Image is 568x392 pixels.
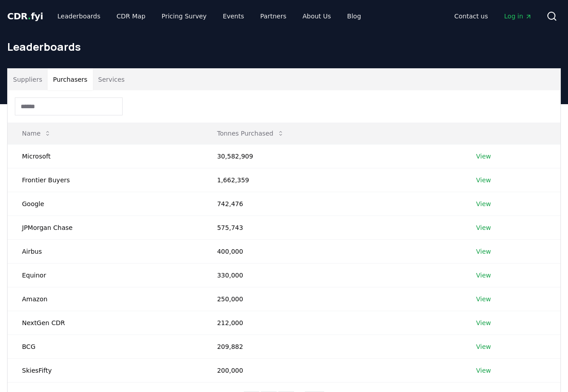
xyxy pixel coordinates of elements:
[203,239,462,263] td: 400,000
[8,144,203,168] td: Microsoft
[476,223,491,232] a: View
[476,247,491,256] a: View
[15,124,58,142] button: Name
[8,358,203,382] td: SkiesFifty
[203,311,462,335] td: 212,000
[203,358,462,382] td: 200,000
[7,40,561,54] h1: Leaderboards
[476,176,491,185] a: View
[8,335,203,358] td: BCG
[476,199,491,208] a: View
[93,69,130,90] button: Services
[50,8,108,24] a: Leaderboards
[28,11,31,22] span: .
[8,192,203,216] td: Google
[504,12,532,21] span: Log in
[210,124,291,142] button: Tonnes Purchased
[203,192,462,216] td: 742,476
[447,8,495,24] a: Contact us
[447,8,539,24] nav: Main
[8,311,203,335] td: NextGen CDR
[154,8,214,24] a: Pricing Survey
[110,8,153,24] a: CDR Map
[8,287,203,311] td: Amazon
[8,239,203,263] td: Airbus
[216,8,251,24] a: Events
[340,8,368,24] a: Blog
[8,216,203,239] td: JPMorgan Chase
[203,216,462,239] td: 575,743
[203,168,462,192] td: 1,662,359
[48,69,93,90] button: Purchasers
[497,8,539,24] a: Log in
[476,342,491,351] a: View
[8,168,203,192] td: Frontier Buyers
[203,263,462,287] td: 330,000
[8,263,203,287] td: Equinor
[7,10,43,22] a: CDR.fyi
[295,8,338,24] a: About Us
[476,318,491,327] a: View
[476,366,491,375] a: View
[203,144,462,168] td: 30,582,909
[476,271,491,280] a: View
[8,69,48,90] button: Suppliers
[203,287,462,311] td: 250,000
[50,8,368,24] nav: Main
[476,295,491,304] a: View
[253,8,294,24] a: Partners
[7,11,43,22] span: CDR fyi
[203,335,462,358] td: 209,882
[476,152,491,161] a: View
